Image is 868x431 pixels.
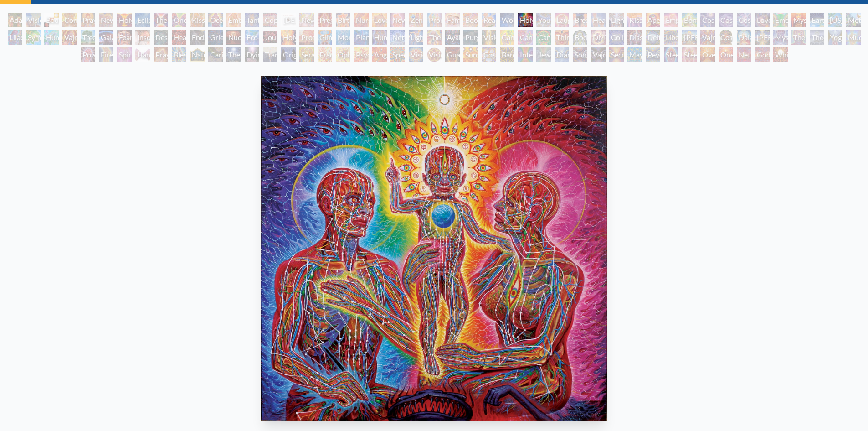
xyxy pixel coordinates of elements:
[719,13,733,27] div: Cosmic Artist
[609,13,624,27] div: Lightweaver
[773,13,788,27] div: Emerald Grail
[773,30,788,45] div: Mystic Eye
[573,47,587,62] div: Song of Vajra Being
[190,13,205,27] div: Kissing
[299,47,314,62] div: Seraphic Transport Docking on the Third Eye
[755,13,770,27] div: Love is a Cosmic Force
[409,30,423,45] div: Lightworker
[828,13,842,27] div: [US_STATE] Song
[719,47,733,62] div: One
[810,13,824,27] div: Earth Energies
[828,30,842,45] div: Yogi & the Möbius Sphere
[172,30,186,45] div: Headache
[281,47,296,62] div: Original Face
[664,30,678,45] div: Liberation Through Seeing
[682,47,697,62] div: Steeplehead 2
[482,13,496,27] div: Reading
[591,47,606,62] div: Vajra Being
[336,13,350,27] div: Birth
[354,47,369,62] div: Psychomicrograph of a Fractal Paisley Cherub Feather Tip
[609,47,624,62] div: Secret Writing Being
[646,30,660,45] div: Deities & Demons Drinking from the Milky Pool
[117,13,132,27] div: Holy Grail
[445,13,460,27] div: Family
[281,13,296,27] div: [DEMOGRAPHIC_DATA] Embryo
[336,47,350,62] div: Ophanic Eyelash
[245,47,259,62] div: Dying
[99,30,113,45] div: Gaia
[372,47,387,62] div: Angel Skin
[846,13,861,27] div: Metamorphosis
[208,47,223,62] div: Caring
[26,30,41,45] div: Symbiosis: Gall Wasp & Oak Tree
[190,47,205,62] div: Nature of Mind
[791,30,806,45] div: The Seer
[755,30,770,45] div: [PERSON_NAME]
[336,30,350,45] div: Monochord
[573,13,587,27] div: Breathing
[318,13,332,27] div: Pregnancy
[299,13,314,27] div: Newborn
[791,13,806,27] div: Mysteriosa 2
[591,13,606,27] div: Healing
[117,30,132,45] div: Fear
[627,13,642,27] div: Kiss of the [MEDICAL_DATA]
[573,30,587,45] div: Body/Mind as a Vibratory Field of Energy
[409,47,423,62] div: Vision Crystal
[773,47,788,62] div: White Light
[390,13,405,27] div: New Family
[536,30,551,45] div: Cannabacchus
[719,30,733,45] div: Cosmic [DEMOGRAPHIC_DATA]
[208,30,223,45] div: Grieving
[154,30,168,45] div: Despair
[646,47,660,62] div: Peyote Being
[354,30,369,45] div: Planetary Prayers
[500,30,514,45] div: Cannabis Mudra
[700,13,715,27] div: Cosmic Creativity
[135,30,150,45] div: Insomnia
[609,30,624,45] div: Collective Vision
[8,30,22,45] div: Lilacs
[555,13,569,27] div: Laughing Man
[226,13,241,27] div: Embracing
[500,47,514,62] div: Bardo Being
[810,30,824,45] div: Theologue
[99,13,113,27] div: New Man New Woman
[518,47,533,62] div: Interbeing
[99,47,113,62] div: Firewalking
[62,30,77,45] div: Vajra Horse
[518,30,533,45] div: Cannabis Sutra
[226,30,241,45] div: Nuclear Crucifixion
[81,30,95,45] div: Tree & Person
[281,30,296,45] div: Holy Fire
[427,47,442,62] div: Vision Crystal Tondo
[208,13,223,27] div: Ocean of Love Bliss
[299,30,314,45] div: Prostration
[682,13,697,27] div: Bond
[172,47,186,62] div: Blessing Hand
[555,30,569,45] div: Third Eye Tears of Joy
[591,30,606,45] div: DMT - The Spirit Molecule
[536,47,551,62] div: Jewel Being
[627,47,642,62] div: Mayan Being
[482,47,496,62] div: Cosmic Elf
[135,47,150,62] div: Hands that See
[482,30,496,45] div: Vision Tree
[263,47,277,62] div: Transfiguration
[245,30,259,45] div: Eco-Atlas
[190,30,205,45] div: Endarkenment
[135,13,150,27] div: Eclipse
[81,13,95,27] div: Praying
[44,13,59,27] div: Body, Mind, Spirit
[700,30,715,45] div: Vajra Guru
[318,30,332,45] div: Glimpsing the Empyrean
[500,13,514,27] div: Wonder
[755,47,770,62] div: Godself
[409,13,423,27] div: Zena Lotus
[390,47,405,62] div: Spectral Lotus
[445,47,460,62] div: Guardian of Infinite Vision
[737,47,751,62] div: Net of Being
[737,30,751,45] div: Dalai Lama
[700,47,715,62] div: Oversoul
[390,30,405,45] div: Networks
